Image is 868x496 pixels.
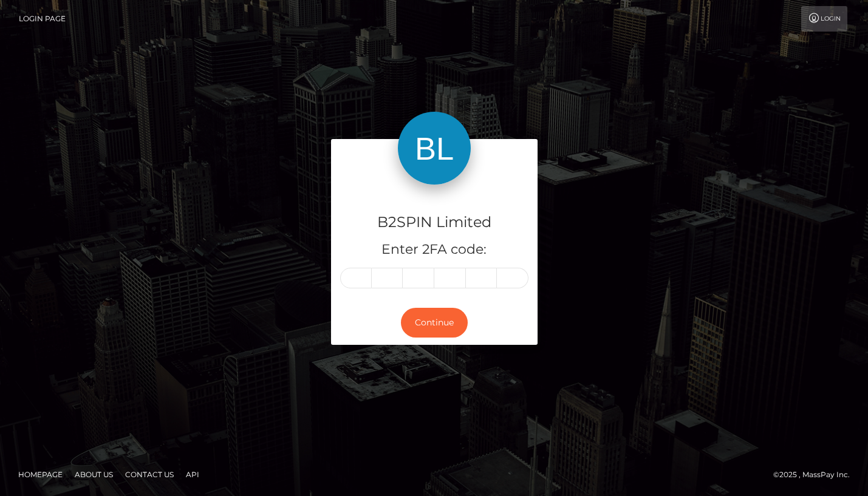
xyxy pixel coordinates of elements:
a: About Us [70,465,118,484]
div: © 2025 , MassPay Inc. [773,468,859,481]
a: Login [801,6,847,32]
a: Login Page [19,6,66,32]
img: B2SPIN Limited [398,112,471,185]
h5: Enter 2FA code: [340,240,528,259]
h4: B2SPIN Limited [340,212,528,233]
a: API [181,465,204,484]
a: Homepage [13,465,67,484]
a: Contact Us [120,465,179,484]
button: Continue [401,308,468,338]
